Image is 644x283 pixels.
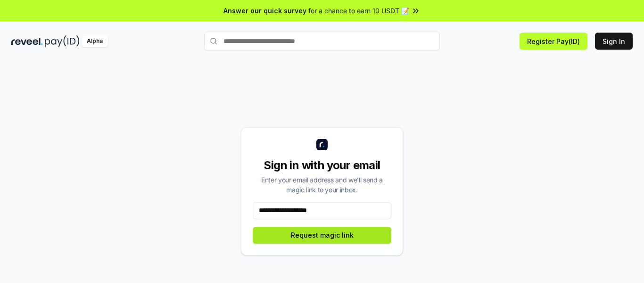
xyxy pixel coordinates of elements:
[82,35,108,47] div: Alpha
[308,6,409,16] span: for a chance to earn 10 USDT 📝
[520,33,587,50] button: Register Pay(ID)
[223,6,306,16] span: Answer our quick survey
[11,35,43,47] img: reveel_dark
[45,35,80,47] img: pay_id
[595,33,633,50] button: Sign In
[253,227,391,244] button: Request magic link
[253,158,391,173] div: Sign in with your email
[253,175,391,195] div: Enter your email address and we’ll send a magic link to your inbox.
[316,139,328,150] img: logo_small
